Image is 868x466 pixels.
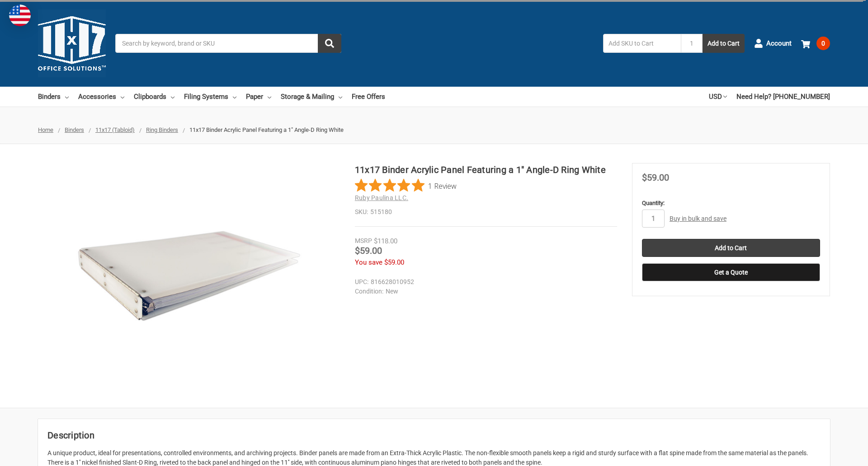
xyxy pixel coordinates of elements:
span: 0 [816,37,830,50]
span: 11x17 Binder Acrylic Panel Featuring a 1" Angle-D Ring White [189,126,344,133]
button: Get a Quote [642,263,820,281]
a: USD [709,87,727,107]
a: Free Offers [352,87,385,107]
span: $59.00 [355,245,382,256]
a: Home [38,126,53,133]
input: Add to Cart [642,239,820,257]
span: $59.00 [642,172,669,183]
button: Add to Cart [703,34,745,53]
span: You save [355,258,382,266]
a: Paper [246,87,271,107]
button: Rated 5 out of 5 stars from 1 reviews. Jump to reviews. [355,179,457,192]
a: Ruby Paulina LLC. [355,194,408,201]
a: Filing Systems [184,87,236,107]
dt: SKU: [355,207,368,217]
a: Buy in bulk and save [670,215,726,222]
a: Ring Binders [146,126,178,133]
span: 1 Review [428,179,457,192]
img: 11x17 Binder Acrylic Panel Featuring a 1" Angle-D Ring White [76,163,302,389]
input: Add SKU to Cart [603,34,681,53]
a: Need Help? [PHONE_NUMBER] [736,87,830,107]
img: 11x17.com [38,9,106,77]
dd: New [355,287,613,296]
span: $118.00 [374,237,397,245]
dd: 515180 [355,207,617,217]
iframe: Google Customer Reviews [793,442,868,466]
div: MSRP [355,236,372,246]
a: Accessories [78,87,124,107]
span: $59.00 [384,258,404,266]
a: 0 [801,32,830,55]
dt: Condition: [355,287,383,296]
h2: Description [47,429,821,442]
a: 11x17 (Tabloid) [95,126,135,133]
img: duty and tax information for United States [9,5,31,26]
a: Storage & Mailing [281,87,342,107]
dt: UPC: [355,277,368,287]
a: Clipboards [134,87,175,107]
a: Binders [38,87,69,107]
a: Account [754,32,792,55]
dd: 816628010952 [355,277,613,287]
label: Quantity: [642,199,820,208]
span: Account [766,38,792,49]
a: Binders [65,126,84,133]
h1: 11x17 Binder Acrylic Panel Featuring a 1" Angle-D Ring White [355,163,617,177]
input: Search by keyword, brand or SKU [115,34,341,53]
